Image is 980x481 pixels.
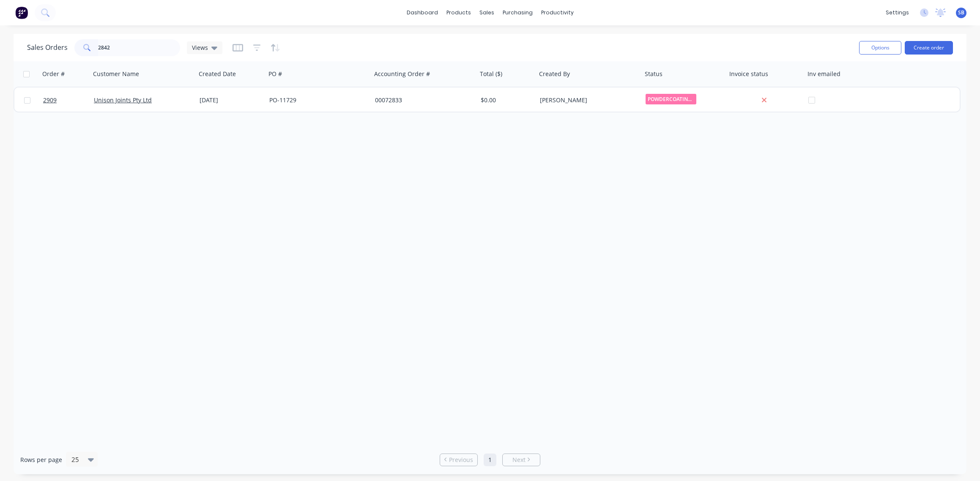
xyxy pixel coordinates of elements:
[729,70,768,78] div: Invoice status
[442,6,475,19] div: products
[808,70,840,78] div: Inv emailed
[958,9,964,16] span: SB
[43,87,94,113] a: 2909
[93,70,139,78] div: Customer Name
[199,70,236,78] div: Created Date
[402,6,442,19] a: dashboard
[484,454,496,466] a: Page 1 is your current page
[480,70,502,78] div: Total ($)
[540,96,634,104] div: [PERSON_NAME]
[537,6,578,19] div: productivity
[94,96,152,104] a: Unison Joints Pty Ltd
[27,44,68,52] h1: Sales Orders
[268,70,282,78] div: PO #
[881,6,913,19] div: settings
[15,6,28,19] img: Factory
[539,70,570,78] div: Created By
[98,39,181,56] input: Search...
[646,94,696,104] span: POWDERCOATING/S...
[905,41,953,55] button: Create order
[859,41,901,55] button: Options
[481,96,531,104] div: $0.00
[503,456,540,464] a: Next page
[475,6,498,19] div: sales
[645,70,662,78] div: Status
[374,70,430,78] div: Accounting Order #
[375,96,469,104] div: 00072833
[43,96,57,104] span: 2909
[200,96,263,104] div: [DATE]
[440,456,477,464] a: Previous page
[20,456,62,464] span: Rows per page
[436,454,544,466] ul: Pagination
[42,70,65,78] div: Order #
[192,43,208,52] span: Views
[449,456,473,464] span: Previous
[498,6,537,19] div: purchasing
[512,456,526,464] span: Next
[269,96,363,104] div: PO-11729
